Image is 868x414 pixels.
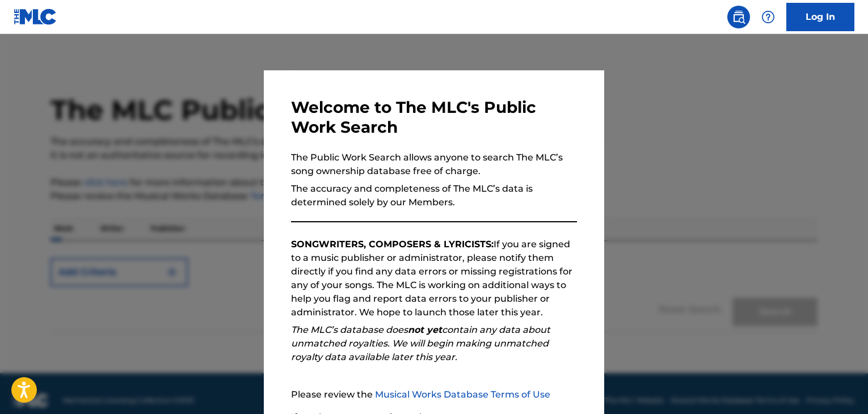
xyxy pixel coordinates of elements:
a: Musical Works Database Terms of Use [375,389,550,400]
img: MLC Logo [14,9,57,25]
em: The MLC’s database does contain any data about unmatched royalties. We will begin making unmatche... [291,324,550,362]
p: If you are signed to a music publisher or administrator, please notify them directly if you find ... [291,238,577,319]
img: help [761,10,775,24]
p: The Public Work Search allows anyone to search The MLC’s song ownership database free of charge. [291,151,577,178]
a: Log In [786,3,854,31]
h3: Welcome to The MLC's Public Work Search [291,98,577,137]
div: Help [757,6,779,28]
strong: not yet [408,324,442,335]
p: The accuracy and completeness of The MLC’s data is determined solely by our Members. [291,182,577,209]
strong: SONGWRITERS, COMPOSERS & LYRICISTS: [291,239,494,250]
img: search [732,10,745,24]
p: Please review the [291,388,577,402]
a: Public Search [727,6,750,28]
